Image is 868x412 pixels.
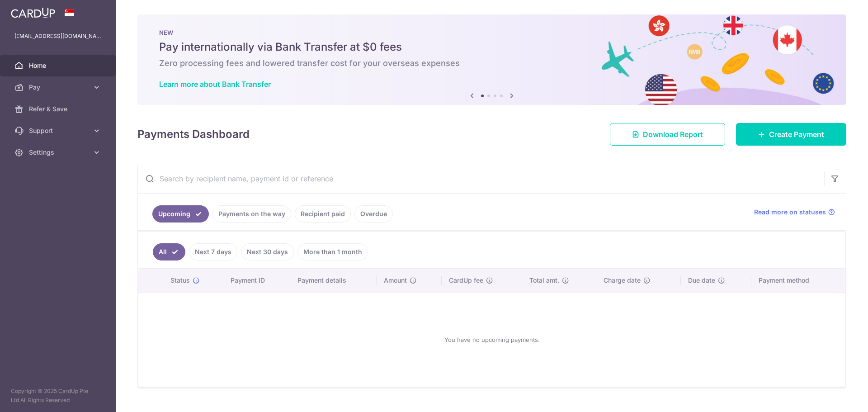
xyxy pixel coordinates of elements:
a: Overdue [354,205,393,223]
a: More than 1 month [297,243,368,260]
span: Amount [384,276,407,285]
a: Upcoming [152,205,209,223]
span: Home [29,61,89,70]
img: CardUp [11,7,55,18]
span: CardUp fee [449,276,483,285]
p: NEW [159,29,825,36]
th: Payment details [290,269,377,292]
span: Settings [29,148,89,157]
img: Bank transfer banner [137,14,846,105]
a: Recipient paid [295,205,351,223]
h4: Payments Dashboard [137,126,250,142]
span: Read more on statuses [754,208,826,217]
h5: Pay internationally via Bank Transfer at $0 fees [159,40,825,54]
h6: Zero processing fees and lowered transfer cost for your overseas expenses [159,58,825,69]
span: Download Report [643,129,703,140]
p: [EMAIL_ADDRESS][DOMAIN_NAME] [14,32,101,41]
a: Next 7 days [189,243,237,260]
span: Charge date [604,276,641,285]
span: Pay [29,83,89,92]
a: Read more on statuses [754,208,835,217]
a: Payments on the way [212,205,291,223]
th: Payment method [751,269,845,292]
span: Create Payment [769,129,824,140]
a: All [153,243,185,260]
input: Search by recipient name, payment id or reference [138,164,824,193]
div: You have no upcoming payments. [149,300,835,379]
span: Refer & Save [29,104,89,114]
th: Payment ID [223,269,290,292]
a: Create Payment [736,123,846,146]
a: Learn more about Bank Transfer [159,80,271,89]
a: Download Report [610,123,725,146]
span: Total amt. [529,276,559,285]
span: Due date [688,276,715,285]
span: Support [29,126,89,135]
span: Status [170,276,190,285]
a: Next 30 days [241,243,294,260]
